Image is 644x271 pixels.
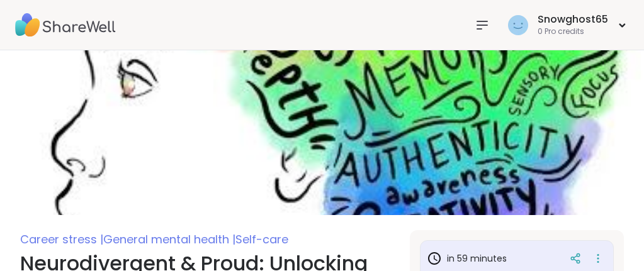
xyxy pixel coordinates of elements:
[508,15,528,35] img: Snowghost65
[103,231,235,247] span: General mental health |
[538,26,608,37] div: 0 Pro credits
[235,231,288,247] span: Self-care
[538,13,608,26] div: Snowghost65
[20,231,103,247] span: Career stress |
[427,251,507,266] h3: in 59 minutes
[15,3,116,47] img: ShareWell Nav Logo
